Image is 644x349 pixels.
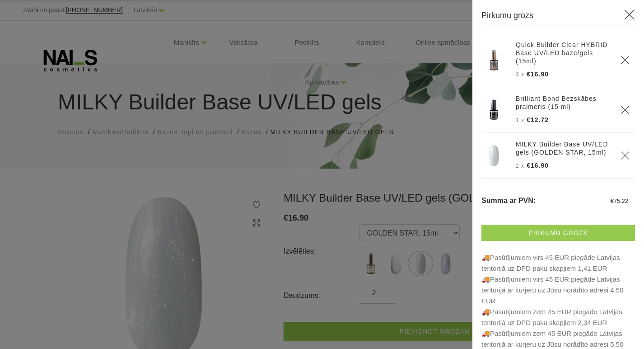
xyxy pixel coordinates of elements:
a: MILKY Builder Base UV/LED gels (GOLDEN STAR, 15ml) [516,140,610,156]
a: Delete [621,105,630,114]
h3: Pirkumu grozs [481,9,635,24]
span: 75.22 [614,198,628,204]
span: Summa ar PVN: [481,197,536,204]
span: 3 x [516,71,524,78]
a: Delete [621,56,630,65]
span: 1 x [516,117,524,123]
span: € [611,198,614,204]
a: Brilliant Bond Bezskābes praimeris (15 ml) [516,94,610,111]
a: Delete [621,151,630,160]
span: €16.90 [527,162,549,169]
span: €12.72 [527,116,549,123]
a: Pirkumu grozs [481,225,635,241]
span: €16.90 [527,71,549,78]
span: 2 x [516,163,524,169]
a: Quick Builder Clear HYBRID Base UV/LED bāze/gels (15ml) [516,41,610,65]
